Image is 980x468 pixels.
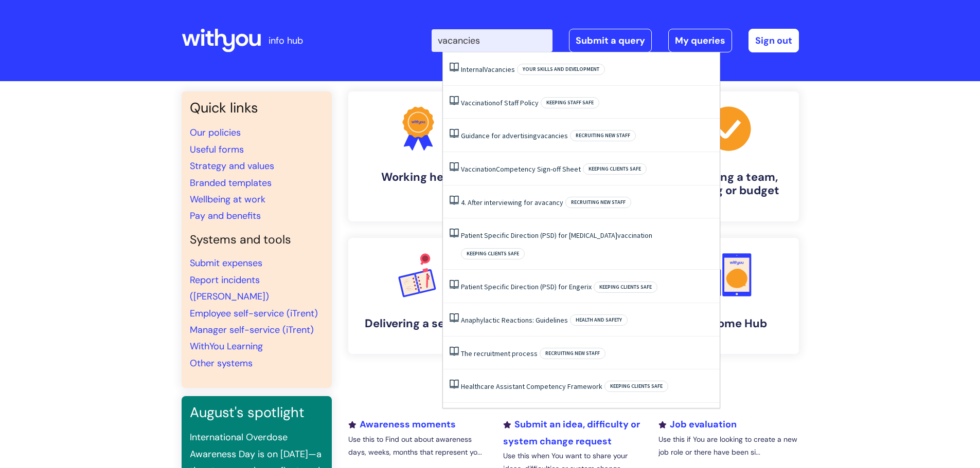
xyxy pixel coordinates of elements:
[461,131,568,140] a: Guidance for advertisingvacancies
[190,340,263,352] a: WithYou Learning
[348,387,799,406] h2: Recently added or updated
[540,348,605,359] span: Recruiting new staff
[348,238,488,354] a: Delivering a service
[190,210,261,222] a: Pay and benefits
[190,307,318,320] a: Employee self-service (iTrent)
[348,433,488,459] p: Use this to Find out about awareness days, weeks, months that represent yo...
[461,282,592,291] a: Patient Specific Direction (PSD) for Engerix
[617,231,652,240] span: vaccination
[357,317,480,330] h4: Delivering a service
[190,324,314,336] a: Manager self-service (iTrent)
[667,317,791,330] h4: Welcome Hub
[461,65,515,74] a: InternalVacancies
[658,433,798,459] p: Use this if You are looking to create a new job role or there have been si...
[583,163,647,175] span: Keeping clients safe
[190,233,324,247] h4: Systems and tools
[348,418,456,430] a: Awareness moments
[190,143,244,156] a: Useful forms
[461,382,602,391] a: Healthcare Assistant Competency Framework
[357,171,480,184] h4: Working here
[461,198,563,207] a: 4. After interviewing for avacancy
[461,349,538,358] a: The recruitment process
[461,315,568,325] a: Anaphylactic Reactions: Guidelines
[570,314,628,326] span: Health and safety
[190,100,324,116] h3: Quick links
[190,193,265,205] a: Wellbeing at work
[461,98,496,107] span: Vaccination
[570,130,636,141] span: Recruiting new staff
[461,231,652,240] a: Patient Specific Direction (PSD) for [MEDICAL_DATA]vaccination
[348,91,488,221] a: Working here
[538,198,563,207] span: vacancy
[541,97,599,108] span: Keeping staff safe
[461,164,496,174] span: Vaccination
[461,98,539,107] a: Vaccinationof Staff Policy
[432,29,799,52] div: | -
[749,29,799,52] a: Sign out
[565,197,631,208] span: Recruiting new staff
[537,131,568,140] span: vacancies
[190,257,262,269] a: Submit expenses
[190,404,324,421] h3: August's spotlight
[484,65,515,74] span: Vacancies
[269,32,303,49] p: info hub
[190,357,253,369] a: Other systems
[190,126,241,139] a: Our policies
[190,274,269,303] a: Report incidents ([PERSON_NAME])
[190,177,272,189] a: Branded templates
[659,238,799,354] a: Welcome Hub
[594,282,657,293] span: Keeping clients safe
[659,91,799,221] a: Managing a team, building or budget
[517,64,605,75] span: Your skills and development
[668,29,732,52] a: My queries
[569,29,652,52] a: Submit a query
[461,248,525,259] span: Keeping clients safe
[658,418,737,430] a: Job evaluation
[190,160,274,172] a: Strategy and values
[503,418,640,447] a: Submit an idea, difficulty or system change request
[432,29,553,52] input: Search
[604,381,668,392] span: Keeping clients safe
[667,171,791,198] h4: Managing a team, building or budget
[461,164,581,174] a: VaccinationCompetency Sign-off Sheet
